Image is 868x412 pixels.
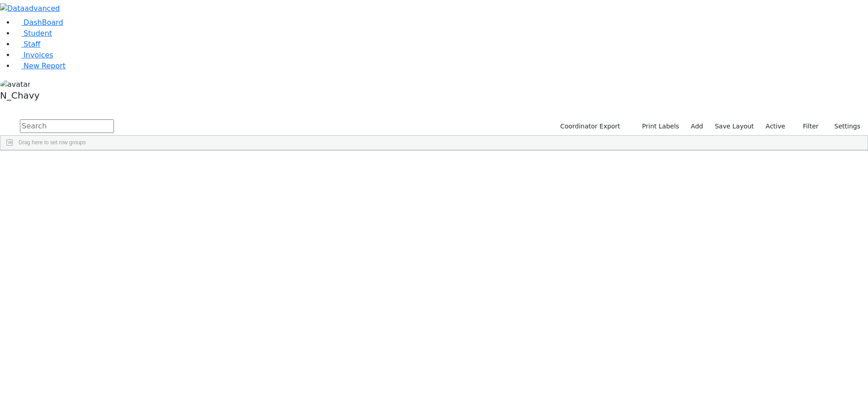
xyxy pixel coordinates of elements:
[14,18,63,27] a: DashBoard
[554,119,624,133] button: Coordinator Export
[19,139,86,146] span: Drag here to set row groups
[711,119,758,133] button: Save Layout
[24,62,66,70] span: New Report
[791,119,823,133] button: Filter
[14,51,53,59] a: Invoices
[762,119,789,133] label: Active
[24,51,53,59] span: Invoices
[24,40,40,48] span: Staff
[24,18,63,27] span: DashBoard
[632,119,683,133] button: Print Labels
[14,40,40,48] a: Staff
[687,119,707,133] a: Add
[14,62,66,70] a: New Report
[14,29,52,38] a: Student
[20,119,114,133] input: Search
[823,119,864,133] button: Settings
[24,29,52,38] span: Student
